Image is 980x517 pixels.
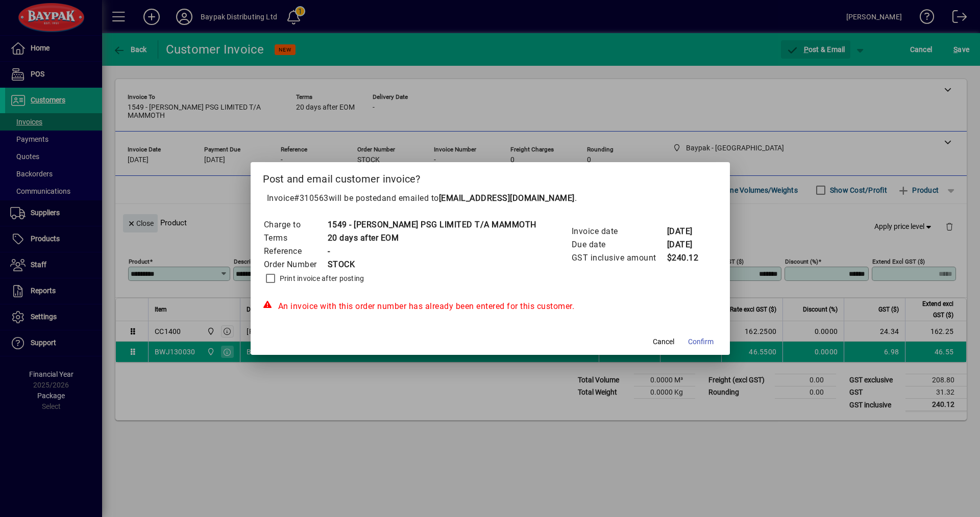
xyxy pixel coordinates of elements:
div: An invoice with this order number has already been entered for this customer. [263,300,718,313]
span: #310563 [294,193,329,203]
b: [EMAIL_ADDRESS][DOMAIN_NAME] [439,193,575,203]
td: 20 days after EOM [327,231,536,245]
button: Cancel [647,332,680,351]
td: GST inclusive amount [571,251,667,265]
td: Terms [263,231,327,245]
label: Print invoice after posting [278,273,364,283]
h2: Post and email customer invoice? [251,162,730,192]
td: - [327,245,536,258]
td: [DATE] [667,225,707,238]
td: Reference [263,245,327,258]
td: [DATE] [667,238,707,251]
p: Invoice will be posted . [263,192,718,204]
td: Order Number [263,258,327,271]
span: and emailed to [382,193,575,203]
span: Confirm [688,337,714,347]
button: Confirm [684,332,718,351]
td: Charge to [263,218,327,231]
td: Invoice date [571,225,667,238]
td: STOCK [327,258,536,271]
span: Cancel [653,337,674,347]
td: 1549 - [PERSON_NAME] PSG LIMITED T/A MAMMOTH [327,218,536,231]
td: $240.12 [667,251,707,265]
td: Due date [571,238,667,251]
